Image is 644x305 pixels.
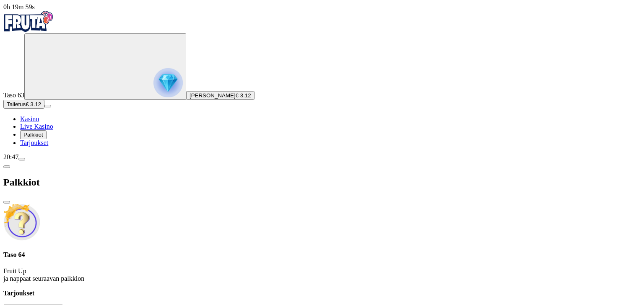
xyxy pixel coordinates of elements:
[3,251,641,259] h4: Taso 64
[3,267,641,282] p: Fruit Up ja nappaat seuraavan palkkion
[3,11,641,147] nav: Primary
[3,201,10,203] button: close
[20,139,48,146] a: Tarjoukset
[3,115,641,147] nav: Main menu
[23,132,43,138] span: Palkkiot
[3,153,18,160] span: 20:47
[190,92,236,99] span: [PERSON_NAME]
[3,91,24,99] span: Taso 63
[3,204,40,241] img: Unlock reward icon
[3,11,54,32] img: Fruta
[20,123,53,130] a: Live Kasino
[20,115,39,122] a: Kasino
[24,33,186,100] button: reward progress
[18,158,25,160] button: menu
[20,130,47,139] button: Palkkiot
[3,289,641,297] h3: Tarjoukset
[186,91,254,100] button: [PERSON_NAME]€ 3.12
[3,177,641,188] h2: Palkkiot
[26,101,41,107] span: € 3.12
[3,3,35,10] span: user session time
[3,165,10,168] button: chevron-left icon
[7,101,26,107] span: Talletus
[3,100,44,109] button: Talletusplus icon€ 3.12
[3,26,54,33] a: Fruta
[153,68,183,97] img: reward progress
[236,92,251,99] span: € 3.12
[44,105,51,107] button: menu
